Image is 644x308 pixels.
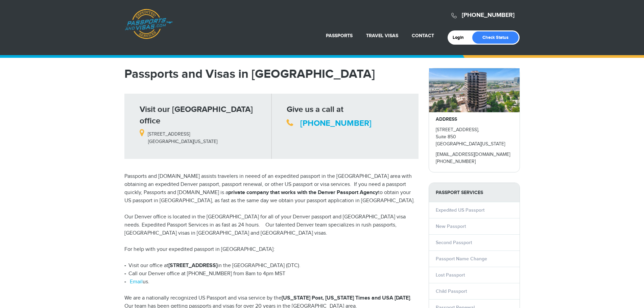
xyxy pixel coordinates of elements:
a: Passport Name Change [436,256,487,262]
p: Our Denver office is located in the [GEOGRAPHIC_DATA] for all of your Denver passport and [GEOGRA... [124,213,419,237]
li: Visit our office at in the [GEOGRAPHIC_DATA] (DTC). [124,262,419,270]
a: Login [453,35,469,40]
a: Second Passport [436,240,472,245]
a: [PHONE_NUMBER] [300,118,372,128]
a: Passports [326,33,353,39]
p: [STREET_ADDRESS], Suite 850 [GEOGRAPHIC_DATA][US_STATE] [436,126,513,148]
li: Call our Denver office at [PHONE_NUMBER] from 8am to 4pm MST [124,270,419,278]
h1: Passports and Visas in [GEOGRAPHIC_DATA] [124,68,419,80]
a: [PHONE_NUMBER] [462,11,515,19]
a: Check Status [472,31,519,44]
p: [PHONE_NUMBER] [436,158,513,165]
strong: ADDRESS [436,116,457,122]
strong: Visit our [GEOGRAPHIC_DATA] office [140,104,253,126]
strong: [US_STATE] Post, [US_STATE] Times and USA [DATE] [282,295,410,301]
img: passportsandvisas_denver_5251_dtc_parkway_-_28de80_-_029b8f063c7946511503b0bb3931d518761db640.jpg [429,68,520,112]
strong: Give us a call at [287,104,343,114]
strong: PASSPORT SERVICES [429,183,520,202]
a: Child Passport [436,288,467,294]
p: For help with your expedited passport in [GEOGRAPHIC_DATA]: [124,245,419,254]
li: us. [124,278,419,286]
a: Travel Visas [366,33,398,39]
a: [EMAIL_ADDRESS][DOMAIN_NAME] [436,152,510,157]
a: Passports & [DOMAIN_NAME] [125,9,173,39]
strong: private company that works with the Denver Passport Agency [228,189,378,196]
strong: [STREET_ADDRESS] [168,262,217,269]
a: New Passport [436,223,466,229]
p: [STREET_ADDRESS] [GEOGRAPHIC_DATA][US_STATE] [140,127,266,145]
p: Passports and [DOMAIN_NAME] assists travelers in neeed of an expedited passport in the [GEOGRAPHI... [124,172,419,205]
a: Email [130,279,143,285]
a: Contact [412,33,434,39]
a: Lost Passport [436,272,465,278]
a: Expedited US Passport [436,207,484,213]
